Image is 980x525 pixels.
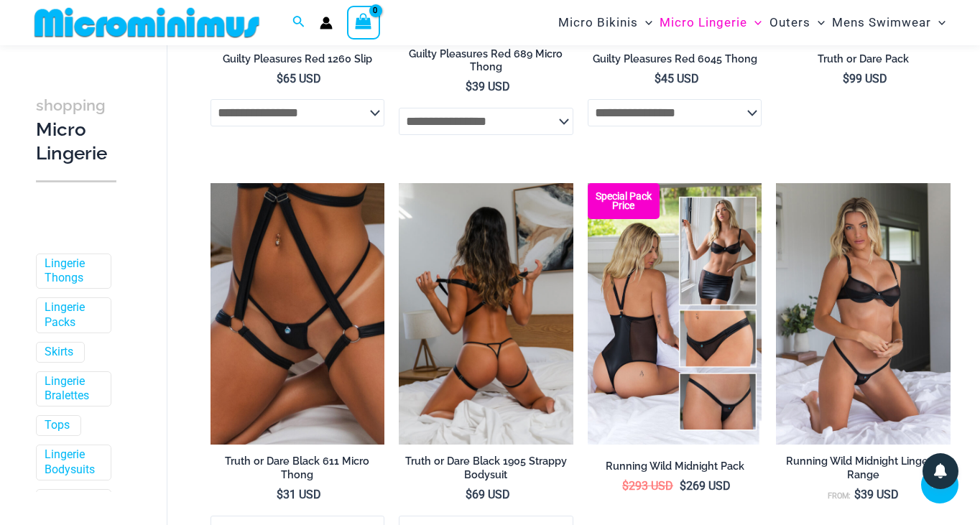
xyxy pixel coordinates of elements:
[45,447,100,478] a: Lingerie Bodysuits
[776,52,951,66] h2: Truth or Dare Pack
[588,183,762,445] img: All Styles (1)
[843,72,887,85] bdi: 99 USD
[277,488,283,501] span: $
[828,4,949,41] a: Mens SwimwearMenu ToggleMenu Toggle
[277,72,283,85] span: $
[211,455,385,487] a: Truth or Dare Black 611 Micro Thong
[854,488,899,501] bdi: 39 USD
[810,4,825,41] span: Menu Toggle
[211,52,385,71] a: Guilty Pleasures Red 1260 Slip
[776,455,951,481] h2: Running Wild Midnight Lingerie Range
[45,301,100,331] a: Lingerie Packs
[843,72,849,85] span: $
[211,455,385,481] h2: Truth or Dare Black 611 Micro Thong
[747,4,762,41] span: Menu Toggle
[828,491,851,501] span: From:
[655,72,661,85] span: $
[555,4,656,41] a: Micro BikinisMenu ToggleMenu Toggle
[36,96,106,114] span: shopping
[292,14,305,32] a: Search icon link
[776,455,951,487] a: Running Wild Midnight Lingerie Range
[320,17,333,29] a: Account icon link
[588,192,660,210] b: Special Pack Price
[588,52,762,66] h2: Guilty Pleasures Red 6045 Thong
[347,6,380,39] a: View Shopping Cart, empty
[655,72,699,85] bdi: 45 USD
[466,488,472,501] span: $
[399,47,573,74] h2: Guilty Pleasures Red 689 Micro Thong
[45,345,73,360] a: Skirts
[622,479,673,493] bdi: 293 USD
[553,2,951,43] nav: Site Navigation
[466,488,510,501] bdi: 69 USD
[854,488,861,501] span: $
[638,4,652,41] span: Menu Toggle
[588,52,762,71] a: Guilty Pleasures Red 6045 Thong
[45,256,100,287] a: Lingerie Thongs
[769,4,810,41] span: Outers
[656,4,765,41] a: Micro LingerieMenu ToggleMenu Toggle
[211,52,385,66] h2: Guilty Pleasures Red 1260 Slip
[36,93,116,166] h3: Micro Lingerie
[399,47,573,80] a: Guilty Pleasures Red 689 Micro Thong
[399,183,573,445] img: Truth or Dare Black 1905 Bodysuit 611 Micro 05
[399,183,573,445] a: Truth or Dare Black 1905 Bodysuit 611 Micro 07Truth or Dare Black 1905 Bodysuit 611 Micro 05Truth...
[588,183,762,445] a: All Styles (1) Running Wild Midnight 1052 Top 6512 Bottom 04Running Wild Midnight 1052 Top 6512 B...
[931,4,946,41] span: Menu Toggle
[466,80,472,93] span: $
[588,460,762,473] h2: Running Wild Midnight Pack
[399,455,573,481] h2: Truth or Dare Black 1905 Strappy Bodysuit
[277,488,321,501] bdi: 31 USD
[660,4,747,41] span: Micro Lingerie
[29,6,265,39] img: MM SHOP LOGO FLAT
[211,183,385,445] img: Truth or Dare Black Micro 02
[466,80,510,93] bdi: 39 USD
[622,479,629,493] span: $
[680,479,686,493] span: $
[558,4,638,41] span: Micro Bikinis
[277,72,321,85] bdi: 65 USD
[776,183,951,445] a: Running Wild Midnight 1052 Top 6512 Bottom 02Running Wild Midnight 1052 Top 6512 Bottom 05Running...
[680,479,731,493] bdi: 269 USD
[776,52,951,71] a: Truth or Dare Pack
[776,183,951,445] img: Running Wild Midnight 1052 Top 6512 Bottom 02
[45,492,100,522] a: Crotchless Tights
[45,374,100,404] a: Lingerie Bralettes
[45,419,70,434] a: Tops
[399,455,573,487] a: Truth or Dare Black 1905 Strappy Bodysuit
[832,4,931,41] span: Mens Swimwear
[211,183,385,445] a: Truth or Dare Black Micro 02Truth or Dare Black 1905 Bodysuit 611 Micro 12Truth or Dare Black 190...
[588,460,762,478] a: Running Wild Midnight Pack
[766,4,828,41] a: OutersMenu ToggleMenu Toggle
